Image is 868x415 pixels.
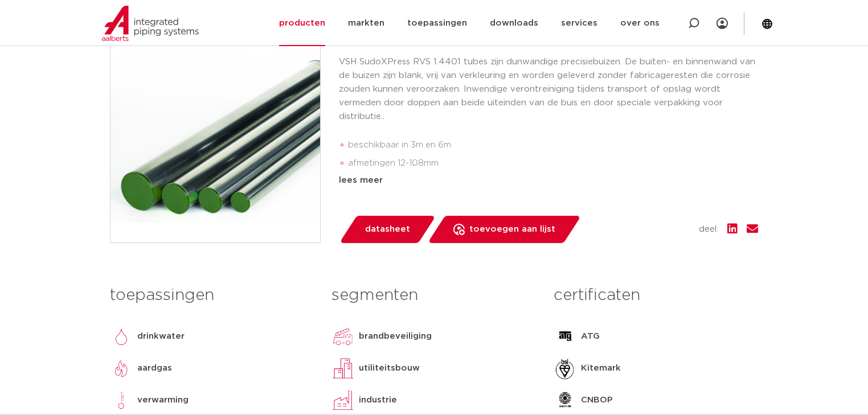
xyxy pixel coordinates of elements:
a: datasheet [339,216,436,243]
img: utiliteitsbouw [331,357,354,380]
p: industrie [359,393,397,407]
p: VSH SudoXPress RVS 1.4401 tubes zijn dunwandige precisiebuizen. De buiten- en binnenwand van de b... [339,55,758,124]
p: aardgas [137,361,172,375]
p: utiliteitsbouw [359,361,420,375]
p: ATG [581,330,600,343]
img: aardgas [110,357,133,380]
img: ATG [554,325,576,348]
img: brandbeveiliging [331,325,354,348]
span: datasheet [365,220,410,239]
p: CNBOP [581,393,613,407]
h3: toepassingen [110,284,314,307]
img: Kitemark [554,357,576,380]
p: Kitemark [581,361,621,375]
img: drinkwater [110,325,133,348]
p: brandbeveiliging [359,330,432,343]
img: CNBOP [554,389,576,412]
h3: segmenten [331,284,536,307]
div: lees meer [339,174,758,187]
span: deel: [699,223,718,236]
span: toevoegen aan lijst [469,220,555,239]
li: afmetingen 12-108mm [348,154,758,172]
li: beschikbaar in 3m en 6m [348,136,758,154]
img: Product Image for VSH SudoXPress RVS buis 1.4401 (AISI316) 108x2,0 (l = 6m) [110,33,320,243]
img: verwarming [110,389,133,412]
img: industrie [331,389,354,412]
p: verwarming [137,393,189,407]
p: drinkwater [137,330,185,343]
h3: certificaten [554,284,758,307]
